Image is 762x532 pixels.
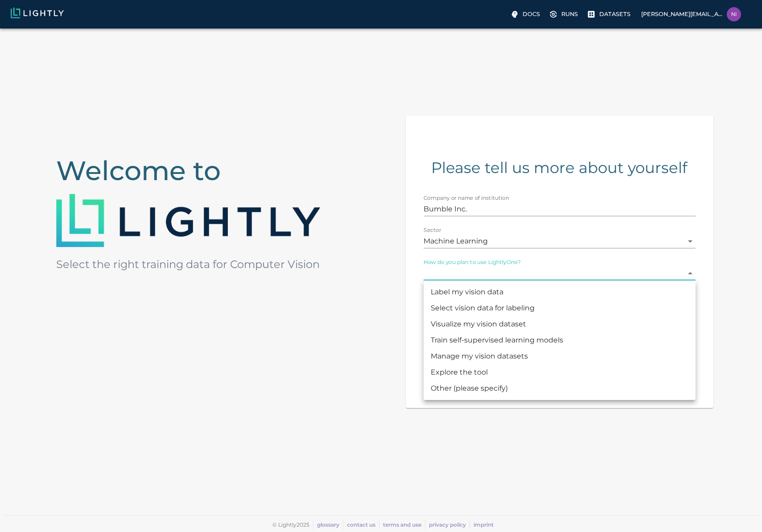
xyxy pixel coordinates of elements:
li: Explore the tool [424,364,696,380]
li: Train self-supervised learning models [424,332,696,348]
li: Other (please specify) [424,380,696,396]
li: Manage my vision datasets [424,348,696,364]
li: Label my vision data [424,284,696,300]
li: Visualize my vision dataset [424,316,696,332]
li: Select vision data for labeling [424,300,696,316]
